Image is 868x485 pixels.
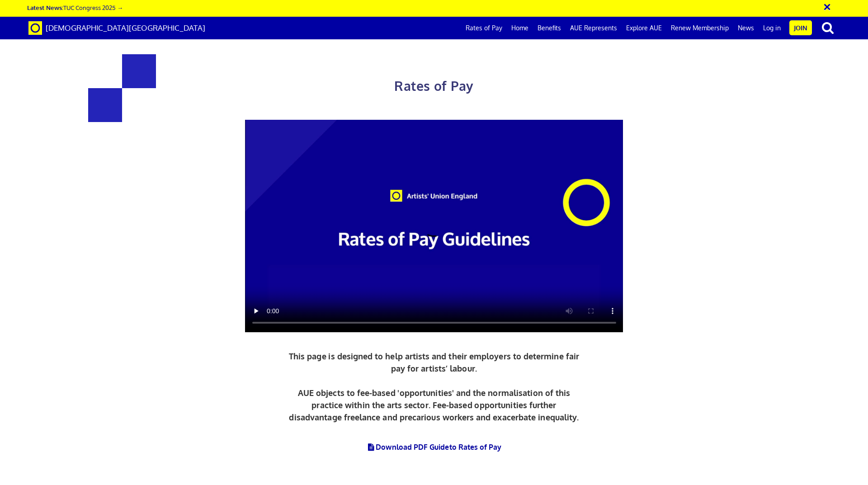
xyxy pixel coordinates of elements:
a: Download PDF Guideto Rates of Pay [367,443,502,452]
strong: Latest News: [27,4,63,11]
a: Brand [DEMOGRAPHIC_DATA][GEOGRAPHIC_DATA] [22,17,212,39]
a: News [733,17,759,39]
a: Explore AUE [622,17,666,39]
a: Rates of Pay [461,17,507,39]
span: to Rates of Pay [449,443,502,452]
a: Renew Membership [666,17,733,39]
a: Latest News:TUC Congress 2025 → [27,4,123,11]
span: [DEMOGRAPHIC_DATA][GEOGRAPHIC_DATA] [46,23,205,33]
a: Benefits [533,17,566,39]
button: search [814,18,842,37]
a: Log in [759,17,785,39]
span: Rates of Pay [394,78,473,94]
a: Home [507,17,533,39]
a: Join [789,20,812,35]
p: This page is designed to help artists and their employers to determine fair pay for artists’ labo... [287,350,582,424]
a: AUE Represents [566,17,622,39]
